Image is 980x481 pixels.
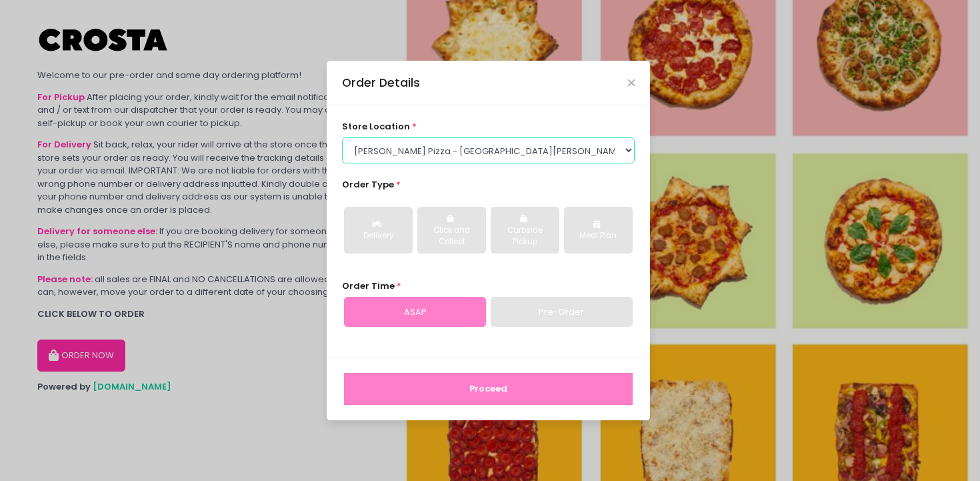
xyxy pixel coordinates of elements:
div: Delivery [353,230,403,242]
button: Delivery [344,207,413,254]
span: Order Type [342,178,394,191]
button: Proceed [344,373,633,405]
button: Close [628,79,635,86]
button: Click and Collect [417,207,486,254]
div: Meal Plan [573,230,623,242]
div: Order Details [342,74,420,91]
div: Curbside Pickup [500,225,550,248]
button: Meal Plan [564,207,633,254]
button: Curbside Pickup [491,207,559,254]
span: store location [342,120,410,133]
div: Click and Collect [427,225,477,248]
span: Order Time [342,280,395,292]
